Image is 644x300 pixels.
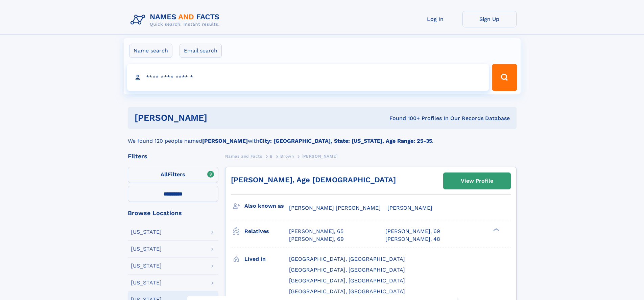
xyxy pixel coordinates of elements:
[202,138,248,144] b: [PERSON_NAME]
[492,228,500,232] div: ❯
[280,154,294,159] span: Brown
[289,205,381,211] span: [PERSON_NAME] [PERSON_NAME]
[387,205,432,211] span: [PERSON_NAME]
[280,152,294,160] a: Brown
[128,11,225,29] img: Logo Names and Facts
[270,152,273,160] a: B
[128,210,218,216] div: Browse Locations
[270,154,273,159] span: B
[444,173,510,189] a: View Profile
[462,11,517,27] a: Sign Up
[289,267,405,273] span: [GEOGRAPHIC_DATA], [GEOGRAPHIC_DATA]
[131,280,162,285] div: [US_STATE]
[180,44,222,58] label: Email search
[231,176,396,184] a: [PERSON_NAME], Age [DEMOGRAPHIC_DATA]
[129,44,172,58] label: Name search
[289,235,344,243] a: [PERSON_NAME], 69
[244,253,289,265] h3: Lived in
[225,152,262,160] a: Names and Facts
[131,229,162,235] div: [US_STATE]
[131,263,162,269] div: [US_STATE]
[135,114,299,122] h1: [PERSON_NAME]
[385,228,440,235] a: [PERSON_NAME], 69
[127,64,489,91] input: search input
[302,154,338,159] span: [PERSON_NAME]
[128,167,218,183] label: Filters
[408,11,462,27] a: Log In
[244,226,289,237] h3: Relatives
[385,235,440,243] a: [PERSON_NAME], 48
[298,115,510,122] div: Found 100+ Profiles In Our Records Database
[128,129,517,145] div: We found 120 people named with .
[289,256,405,262] span: [GEOGRAPHIC_DATA], [GEOGRAPHIC_DATA]
[289,277,405,284] span: [GEOGRAPHIC_DATA], [GEOGRAPHIC_DATA]
[259,138,432,144] b: City: [GEOGRAPHIC_DATA], State: [US_STATE], Age Range: 25-35
[131,246,162,252] div: [US_STATE]
[461,173,493,189] div: View Profile
[128,153,218,159] div: Filters
[492,64,517,91] button: Search Button
[244,200,289,212] h3: Also known as
[289,288,405,295] span: [GEOGRAPHIC_DATA], [GEOGRAPHIC_DATA]
[161,171,168,178] span: All
[289,228,343,235] a: [PERSON_NAME], 65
